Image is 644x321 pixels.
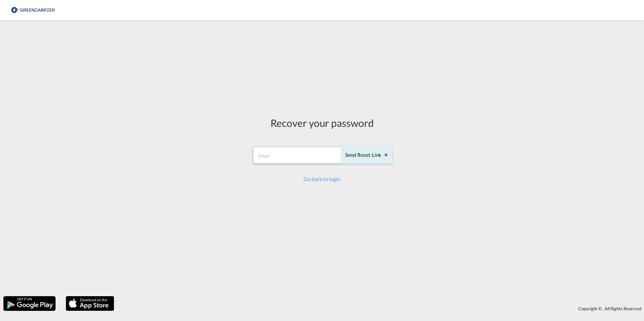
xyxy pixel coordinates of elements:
div: Recover your password [252,116,392,130]
input: Email [253,147,342,164]
a: Go back to login [303,176,340,182]
div: Send reset link [345,151,388,159]
div: Copyright © . All Rights Reserved [118,303,644,314]
img: google.png [3,295,56,312]
img: apple.png [65,295,115,312]
md-icon: icon-arrow-right [383,152,388,157]
button: SEND RESET LINK [342,147,392,164]
img: 8cf206808afe11efa76fcd1e3d746489.png [10,3,56,18]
